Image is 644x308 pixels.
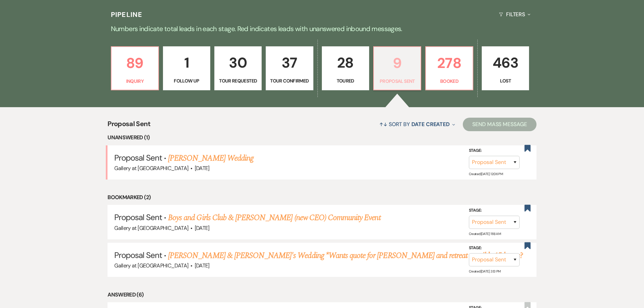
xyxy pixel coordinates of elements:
[108,133,536,142] li: Unanswered (1)
[379,121,387,128] span: ↑↓
[168,152,254,164] a: [PERSON_NAME] Wedding
[486,77,525,85] p: Lost
[496,5,533,23] button: Filters
[377,115,458,133] button: Sort By Date Created
[111,10,143,19] h3: Pipeline
[270,77,309,85] p: Tour Confirmed
[322,46,369,90] a: 28Toured
[270,51,309,74] p: 37
[378,77,416,85] p: Proposal Sent
[469,244,520,252] label: Stage:
[214,46,262,90] a: 30Tour Requested
[469,172,503,176] span: Created: [DATE] 12:06 PM
[167,51,206,74] p: 1
[167,77,206,85] p: Follow Up
[486,51,525,74] p: 463
[266,46,313,90] a: 37Tour Confirmed
[326,51,365,74] p: 28
[469,207,520,214] label: Stage:
[469,147,520,155] label: Stage:
[430,52,469,74] p: 278
[108,119,150,133] span: Proposal Sent
[411,121,450,128] span: Date Created
[195,262,210,269] span: [DATE]
[168,250,523,262] a: [PERSON_NAME] & [PERSON_NAME]'s Wedding *Wants quote for [PERSON_NAME] and retreat possibly 15 ho...
[163,46,210,90] a: 1Follow Up
[195,165,210,172] span: [DATE]
[79,23,566,34] p: Numbers indicate total leads in each stage. Red indicates leads with unanswered inbound messages.
[463,118,536,131] button: Send Mass Message
[111,46,159,90] a: 89Inquiry
[469,232,501,236] span: Created: [DATE] 11:18 AM
[219,77,257,85] p: Tour Requested
[116,52,154,74] p: 89
[168,212,380,224] a: Boys and Girls Club & [PERSON_NAME] (new CEO) Community Event
[219,51,257,74] p: 30
[114,262,188,269] span: Gallery at [GEOGRAPHIC_DATA]
[116,77,154,85] p: Inquiry
[114,224,188,232] span: Gallery at [GEOGRAPHIC_DATA]
[114,165,188,172] span: Gallery at [GEOGRAPHIC_DATA]
[108,193,536,202] li: Bookmarked (2)
[378,52,416,74] p: 9
[373,46,421,90] a: 9Proposal Sent
[430,77,469,85] p: Booked
[195,224,210,232] span: [DATE]
[114,250,162,260] span: Proposal Sent
[108,290,536,299] li: Answered (6)
[326,77,365,85] p: Toured
[114,212,162,222] span: Proposal Sent
[114,152,162,163] span: Proposal Sent
[425,46,473,90] a: 278Booked
[482,46,529,90] a: 463Lost
[469,269,501,274] span: Created: [DATE] 3:13 PM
